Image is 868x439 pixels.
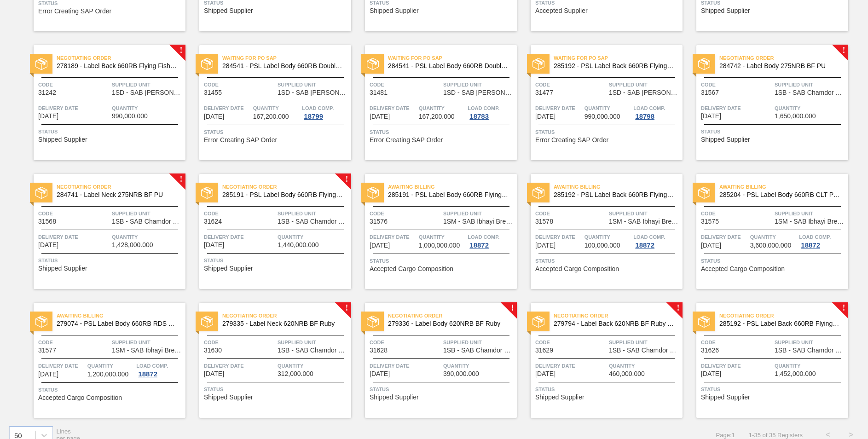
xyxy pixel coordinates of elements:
span: Accepted Cargo Composition [370,266,453,272]
span: 285192 - PSL Label Back 660RB FlyingFish Lemon PU [719,320,841,327]
a: Load Comp.18783 [468,104,515,120]
span: Awaiting Billing [57,311,185,320]
span: 1,428,000.000 [112,242,153,248]
span: 1SB - SAB Chamdor Brewery [112,218,183,225]
span: 09/12/2025 [38,371,58,378]
span: 1SD - SAB Rosslyn Brewery [609,89,680,96]
a: !statusNegotiating Order279335 - Label Neck 620NRB BF RubyCode31630Supplied Unit1SB - SAB Chamdor... [185,303,351,418]
span: Shipped Supplier [535,394,584,401]
span: Accepted Cargo Composition [38,394,122,401]
span: Negotiating Order [554,311,683,320]
span: Supplied Unit [278,209,349,218]
span: Error Creating SAP Order [38,8,111,15]
span: 09/12/2025 [370,242,390,249]
span: Delivery Date [204,104,251,113]
img: status [201,187,213,199]
span: 1SM - SAB Ibhayi Brewery [775,218,846,225]
span: 08/29/2025 [38,113,58,120]
span: 285191 - PSL Label Body 660RB FlyingFish Lemon PU [388,191,509,198]
span: Awaiting Billing [554,182,683,191]
span: 167,200.000 [253,113,289,120]
span: Status [370,127,515,137]
span: 09/06/2025 [370,113,390,120]
span: 1SB - SAB Chamdor Brewery [278,218,349,225]
span: Supplied Unit [609,209,680,218]
span: Negotiating Order [222,311,351,320]
span: Delivery Date [370,232,417,242]
span: 31624 [204,218,222,225]
span: Delivery Date [701,104,772,113]
a: !statusNegotiating Order279336 - Label Body 620NRB BF RubyCode31628Supplied Unit1SB - SAB Chamdor... [351,303,517,418]
span: Code [370,338,441,347]
span: Code [701,338,772,347]
span: 279074 - PSL Label Body 660RB RDS Dry (Blast) [57,320,178,327]
span: Shipped Supplier [701,136,750,143]
span: Status [38,127,183,136]
span: Status [701,385,846,394]
span: Load Comp. [302,104,334,113]
div: 50 [14,431,22,439]
span: 31567 [701,89,719,96]
span: 1,440,000.000 [278,242,319,248]
span: 312,000.000 [278,370,313,377]
span: Code [370,80,441,89]
span: 31577 [38,347,56,354]
span: 1SB - SAB Chamdor Brewery [775,347,846,354]
img: status [367,187,379,199]
span: Load Comp. [633,104,665,113]
a: !statusNegotiating Order285191 - PSL Label Body 660RB FlyingFish Lemon PUCode31624Supplied Unit1S... [185,174,351,289]
span: Supplied Unit [112,80,183,89]
img: status [367,58,379,70]
span: 31578 [535,218,553,225]
span: Awaiting Billing [388,182,517,191]
a: statusWaiting for PO SAP284541 - PSL Label Body 660RB Double Malt 23Code31481Supplied Unit1SD - S... [351,45,517,160]
span: Delivery Date [370,104,417,113]
a: !statusNegotiating Order284742 - Label Body 275NRB BF PUCode31567Supplied Unit1SB - SAB Chamdor B... [683,45,848,160]
span: Status [370,385,515,394]
span: 1SB - SAB Chamdor Brewery [609,347,680,354]
span: Load Comp. [633,232,665,242]
div: 18799 [302,113,325,120]
div: 18783 [468,113,491,120]
span: Supplied Unit [775,209,846,218]
span: 09/12/2025 [38,242,58,248]
span: Status [204,385,349,394]
span: 31576 [370,218,388,225]
span: Load Comp. [468,104,499,113]
img: status [367,316,379,328]
img: status [698,187,710,199]
span: 31626 [701,347,719,354]
span: Negotiating Order [719,311,848,320]
span: Delivery Date [370,361,441,370]
span: Quantity [278,361,349,370]
span: Shipped Supplier [204,265,253,272]
a: !statusNegotiating Order284741 - Label Neck 275NRB BF PUCode31568Supplied Unit1SB - SAB Chamdor B... [20,174,185,289]
span: Shipped Supplier [370,7,419,14]
span: Shipped Supplier [701,7,750,14]
a: !statusNegotiating Order279794 - Label Back 620NRB BF Ruby Apple 1x12Code31629Supplied Unit1SB - ... [517,303,683,418]
span: Quantity [750,232,797,242]
span: 31630 [204,347,222,354]
div: 18872 [799,242,822,249]
span: 31629 [535,347,553,354]
span: Supplied Unit [775,80,846,89]
span: 279794 - Label Back 620NRB BF Ruby Apple 1x12 [554,320,675,327]
span: Quantity [278,232,349,242]
span: Delivery Date [535,232,582,242]
span: Delivery Date [204,361,275,370]
span: Waiting for PO SAP [388,53,517,63]
a: !statusNegotiating Order278189 - Label Back 660RB Flying Fish Lemon 2020Code31242Supplied Unit1SD... [20,45,185,160]
span: 167,200.000 [419,113,455,120]
span: Shipped Supplier [370,394,419,401]
a: Load Comp.18799 [302,104,349,120]
span: 1 - 35 of 35 Registers [749,432,803,439]
span: 31575 [701,218,719,225]
span: Code [535,209,607,218]
span: Supplied Unit [278,80,349,89]
img: status [532,187,544,199]
span: Quantity [775,361,846,370]
span: Quantity [87,361,134,370]
span: 285191 - PSL Label Body 660RB FlyingFish Lemon PU [222,191,344,198]
span: 31628 [370,347,388,354]
span: 1SD - SAB Rosslyn Brewery [278,89,349,96]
